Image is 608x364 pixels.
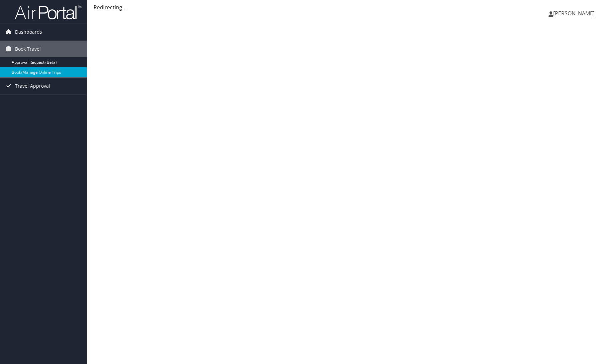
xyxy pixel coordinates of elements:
[15,4,82,20] img: airportal-logo.png
[94,3,601,11] div: Redirecting...
[15,78,50,94] span: Travel Approval
[15,24,42,40] span: Dashboards
[549,3,601,23] a: [PERSON_NAME]
[15,41,41,57] span: Book Travel
[553,10,595,17] span: [PERSON_NAME]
